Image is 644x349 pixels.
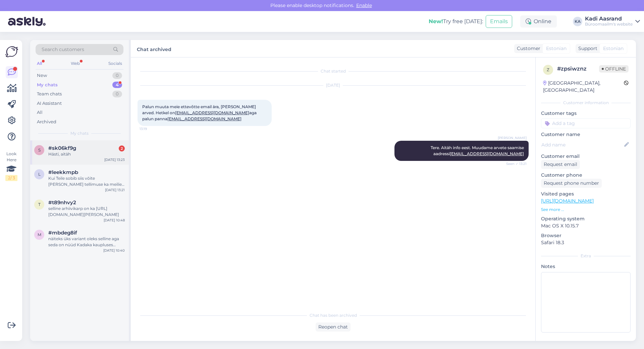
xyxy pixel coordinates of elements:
[112,72,122,79] div: 0
[36,59,43,68] div: All
[541,198,594,204] a: [URL][DOMAIN_NAME]
[354,2,374,8] span: Enable
[541,222,631,229] p: Mac OS X 10.15.7
[498,135,527,140] span: [PERSON_NAME]
[541,131,631,138] p: Customer name
[48,169,78,175] span: #leekkmpb
[112,82,122,88] div: 4
[541,239,631,246] p: Safari 18.3
[599,65,629,73] span: Offline
[112,91,122,97] div: 0
[557,65,599,73] div: # zpsiwznz
[48,206,125,218] div: selline arhiivikarp on ka [URL][DOMAIN_NAME][PERSON_NAME]
[541,179,602,188] div: Request phone number
[103,248,125,253] div: [DATE] 10:40
[48,145,76,151] span: #sk06kf9g
[37,82,58,88] div: My chats
[541,172,631,179] p: Customer phone
[514,45,540,52] div: Customer
[138,82,529,88] div: [DATE]
[42,46,84,53] span: Search customers
[541,153,631,160] p: Customer email
[520,15,557,28] div: Online
[140,126,165,131] span: 13:19
[431,145,525,156] span: Tere. Aitäh info eest. Muudame arvete saamise aadressi
[5,151,17,181] div: Look Here
[138,68,529,74] div: Chat started
[429,17,483,26] div: Try free [DATE]:
[573,17,582,26] div: KA
[541,100,631,106] div: Customer information
[37,109,43,116] div: All
[38,232,41,237] span: m
[37,100,62,107] div: AI Assistant
[104,218,125,223] div: [DATE] 10:48
[38,202,41,207] span: t
[104,157,125,162] div: [DATE] 13:23
[547,67,549,72] span: z
[546,45,567,52] span: Estonian
[541,141,623,148] input: Add name
[5,45,18,58] img: Askly Logo
[450,151,524,156] a: [EMAIL_ADDRESS][DOMAIN_NAME]
[37,91,62,97] div: Team chats
[541,263,631,270] p: Notes
[167,116,241,121] a: [EMAIL_ADDRESS][DOMAIN_NAME]
[486,15,512,28] button: Emails
[585,21,633,27] div: Büroomaailm's website
[38,147,41,152] span: s
[543,80,624,94] div: [GEOGRAPHIC_DATA], [GEOGRAPHIC_DATA]
[603,45,624,52] span: Estonian
[137,44,171,53] label: Chat archived
[541,160,580,169] div: Request email
[48,200,76,206] span: #t89nhvy2
[585,16,633,21] div: Kadi Aasrand
[48,236,125,248] div: näiteks üks variant oleks selline aga seda on nüüd Kadaka kaupluses [URL][DOMAIN_NAME]
[70,130,89,136] span: My chats
[541,215,631,222] p: Operating system
[310,312,357,318] span: Chat has been archived
[429,18,443,25] b: New!
[316,322,351,332] div: Reopen chat
[37,119,56,125] div: Archived
[48,230,77,236] span: #mbdeg8if
[48,175,125,187] div: Kui Teile sobib siis võite [PERSON_NAME] tellimuse ka meilie [PERSON_NAME] saata, vormistame teil...
[48,151,125,157] div: Hästi, aitäh
[541,190,631,198] p: Visited pages
[501,161,527,166] span: Seen ✓ 13:21
[541,110,631,117] p: Customer tags
[175,110,249,115] a: [EMAIL_ADDRESS][DOMAIN_NAME]
[37,72,47,79] div: New
[541,207,631,213] p: See more ...
[105,187,125,192] div: [DATE] 13:21
[541,232,631,239] p: Browser
[5,175,17,181] div: 2 / 3
[541,253,631,259] div: Extra
[576,45,597,52] div: Support
[541,118,631,128] input: Add a tag
[38,172,41,177] span: l
[69,59,81,68] div: Web
[107,59,123,68] div: Socials
[119,145,125,151] div: 2
[585,16,640,27] a: Kadi AasrandBüroomaailm's website
[142,104,258,121] span: Palun muuta meie ettevõtte email ära, [PERSON_NAME] arved. Hetkel on aga palun panna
